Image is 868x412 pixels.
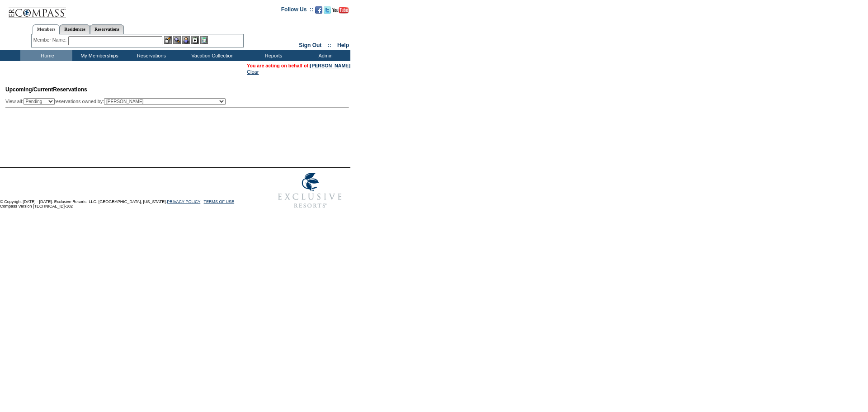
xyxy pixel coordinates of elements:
td: Follow Us :: [281,5,313,16]
img: Reservations [191,36,199,44]
a: Members [33,24,60,34]
td: Reservations [124,50,176,61]
span: You are acting on behalf of: [247,63,350,68]
div: View all: reservations owned by: [5,98,230,105]
img: Become our fan on Facebook [315,6,322,14]
td: My Memberships [72,50,124,61]
a: Follow us on Twitter [324,9,331,14]
img: b_edit.gif [164,36,172,44]
a: PRIVACY POLICY [167,199,200,204]
a: Reservations [90,24,124,34]
span: :: [328,42,331,48]
a: Sign Out [299,42,321,48]
a: [PERSON_NAME] [310,63,350,68]
a: Subscribe to our YouTube Channel [332,9,349,14]
td: Vacation Collection [176,50,246,61]
span: Reservations [5,86,87,93]
td: Admin [298,50,350,61]
td: Reports [246,50,298,61]
a: Become our fan on Facebook [315,9,322,14]
a: Help [337,42,349,48]
img: b_calculator.gif [200,36,208,44]
img: Exclusive Resorts [269,168,350,213]
a: Residences [60,24,90,34]
td: Home [20,50,72,61]
div: Member Name: [33,36,68,44]
span: Upcoming/Current [5,86,53,93]
img: Impersonate [182,36,190,44]
a: Clear [247,69,259,75]
img: Follow us on Twitter [324,6,331,14]
a: TERMS OF USE [204,199,235,204]
img: View [173,36,181,44]
img: Subscribe to our YouTube Channel [332,7,349,14]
